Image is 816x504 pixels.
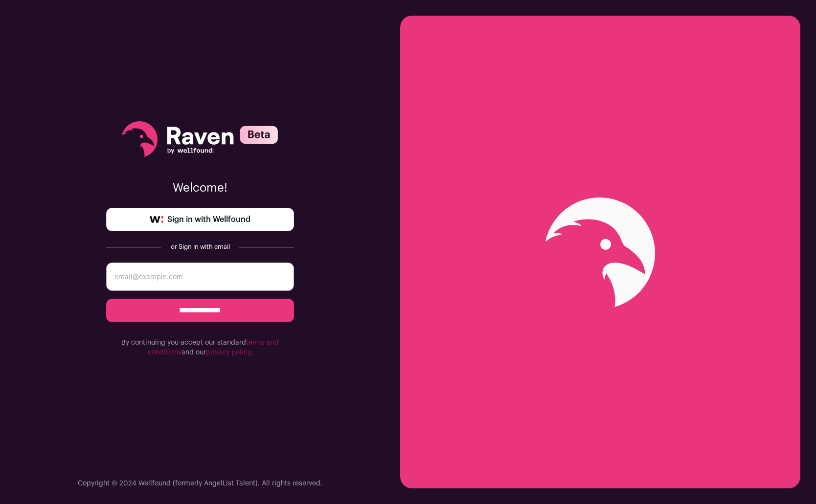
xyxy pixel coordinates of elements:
[150,216,163,223] img: wellfound-symbol-flush-black-fb3c872781a75f747ccb3a119075da62bfe97bd399995f84a933054e44a575c4.png
[106,338,294,357] p: By continuing you accept our standard and our .
[106,263,294,291] input: email@example.com
[206,349,250,356] a: privacy policy
[106,180,294,196] p: Welcome!
[169,243,231,251] div: or Sign in with email
[78,479,322,488] p: Copyright © 2024 Wellfound (formerly AngelList Talent). All rights reserved.
[106,208,294,231] a: Sign in with Wellfound
[167,214,250,225] span: Sign in with Wellfound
